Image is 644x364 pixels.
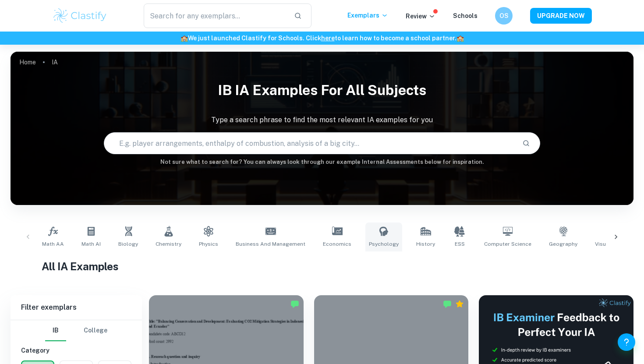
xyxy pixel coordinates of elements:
img: Marked [443,300,452,308]
h1: All IA Examples [42,258,602,274]
span: 🏫 [180,35,188,42]
a: Schools [453,12,478,19]
div: Filter type choice [45,320,107,341]
span: Math AA [42,240,64,248]
span: Psychology [369,240,399,248]
input: E.g. player arrangements, enthalpy of combustion, analysis of a big city... [104,131,515,155]
button: OS [495,7,513,25]
span: History [416,240,435,248]
h6: OS [499,11,509,21]
span: Math AI [81,240,101,248]
p: Review [406,11,435,21]
h1: IB IA examples for all subjects [11,76,633,104]
a: here [321,35,335,42]
h6: Filter exemplars [11,295,142,320]
span: Chemistry [156,240,181,248]
input: Search for any exemplars... [144,4,287,28]
span: Business and Management [236,240,305,248]
span: ESS [455,240,465,248]
span: Computer Science [484,240,531,248]
p: Type a search phrase to find the most relevant IA examples for you [11,115,633,125]
h6: We just launched Clastify for Schools. Click to learn how to become a school partner. [2,33,642,43]
p: IA [52,57,58,67]
img: Clastify logo [52,7,108,25]
h6: Not sure what to search for? You can always look through our example Internal Assessments below f... [11,158,633,166]
a: Home [19,56,36,68]
button: IB [45,320,66,341]
img: Marked [290,300,299,308]
button: Search [519,136,534,151]
button: College [84,320,107,341]
h6: Category [21,346,131,355]
button: Help and Feedback [618,333,635,351]
span: 🏫 [456,35,464,42]
span: Geography [549,240,577,248]
span: Economics [323,240,351,248]
p: Exemplars [347,11,388,20]
span: Physics [199,240,218,248]
button: UPGRADE NOW [530,8,592,24]
span: Biology [118,240,138,248]
div: Premium [455,300,464,308]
